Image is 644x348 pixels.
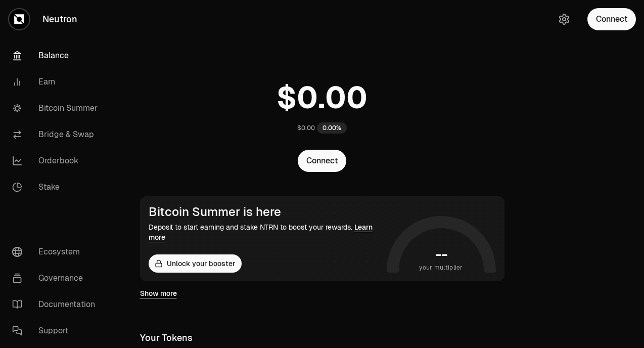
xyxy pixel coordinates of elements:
[4,265,109,291] a: Governance
[4,148,109,174] a: Orderbook
[4,42,109,69] a: Balance
[419,263,463,273] span: your multiplier
[317,122,347,134] div: 0.00%
[435,246,447,263] h1: --
[4,174,109,200] a: Stake
[149,205,383,219] div: Bitcoin Summer is here
[4,239,109,265] a: Ecosystem
[4,121,109,148] a: Bridge & Swap
[587,8,636,30] button: Connect
[4,291,109,318] a: Documentation
[149,254,242,273] button: Unlock your booster
[4,95,109,121] a: Bitcoin Summer
[149,222,383,242] div: Deposit to start earning and stake NTRN to boost your rewards.
[140,288,177,298] a: Show more
[297,124,315,132] div: $0.00
[4,318,109,344] a: Support
[4,69,109,95] a: Earn
[298,150,346,172] button: Connect
[140,331,193,345] div: Your Tokens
